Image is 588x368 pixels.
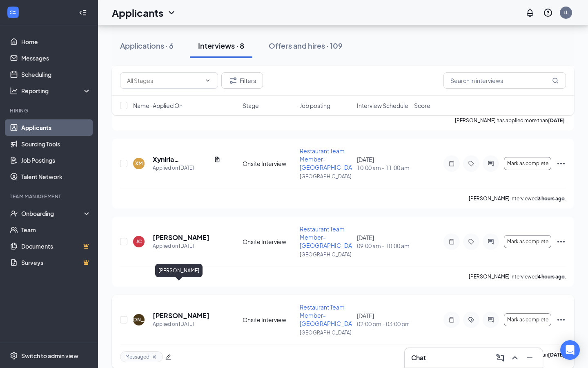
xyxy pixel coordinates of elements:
[543,8,553,18] svg: QuestionInfo
[357,233,409,250] div: [DATE]
[243,159,295,168] div: Onsite Interview
[494,351,507,364] button: ComposeMessage
[153,242,209,250] div: Applied on [DATE]
[155,264,203,277] div: [PERSON_NAME]
[357,242,409,250] span: 09:00 am - 10:00 am
[10,107,89,114] div: Hiring
[507,239,548,245] span: Mark as complete
[165,354,171,360] span: edit
[507,161,548,166] span: Mark as complete
[120,40,174,51] div: Applications · 6
[538,195,565,202] b: 3 hours ago
[21,168,91,185] a: Talent Network
[357,101,408,110] span: Interview Schedule
[10,352,18,360] svg: Settings
[508,351,521,364] button: ChevronUp
[469,273,566,280] p: [PERSON_NAME] interviewed .
[10,209,18,218] svg: UserCheck
[125,353,149,360] span: Messaged
[556,315,566,325] svg: Ellipses
[153,164,220,172] div: Applied on [DATE]
[443,72,566,89] input: Search in interviews
[136,238,142,245] div: JC
[269,40,343,51] div: Offers and hires · 109
[21,136,91,152] a: Sourcing Tools
[556,159,566,168] svg: Ellipses
[243,238,295,246] div: Onsite Interview
[538,274,565,280] b: 4 hours ago
[300,225,359,249] span: Restaurant Team Member- [GEOGRAPHIC_DATA]
[153,155,211,164] h5: Xyniria [PERSON_NAME]
[300,329,352,336] p: [GEOGRAPHIC_DATA]
[504,235,551,248] button: Mark as complete
[552,77,559,84] svg: MagnifyingGlass
[447,316,457,323] svg: Note
[495,353,505,363] svg: ComposeMessage
[447,238,457,245] svg: Note
[79,9,87,17] svg: Collapse
[21,352,78,360] div: Switch to admin view
[21,87,91,95] div: Reporting
[504,157,551,170] button: Mark as complete
[10,87,18,95] svg: Analysis
[560,340,580,360] div: Open Intercom Messenger
[563,9,568,16] div: LL
[357,312,409,328] div: [DATE]
[243,316,295,324] div: Onsite Interview
[466,316,476,323] svg: ActiveTag
[21,209,84,218] div: Onboarding
[486,316,496,323] svg: ActiveChat
[486,238,496,245] svg: ActiveChat
[525,353,535,363] svg: Minimize
[510,353,520,363] svg: ChevronUp
[507,317,548,323] span: Mark as complete
[9,8,17,16] svg: WorkstreamLogo
[21,254,91,271] a: SurveysCrown
[10,193,89,200] div: Team Management
[357,155,409,172] div: [DATE]
[198,40,244,51] div: Interviews · 8
[548,352,565,358] b: [DATE]
[153,311,209,320] h5: [PERSON_NAME]
[127,76,201,85] input: All Stages
[414,101,430,110] span: Score
[205,77,211,84] svg: ChevronDown
[21,152,91,168] a: Job Postings
[135,160,143,167] div: XM
[525,8,535,18] svg: Notifications
[151,354,158,360] svg: Cross
[112,6,163,20] h1: Applicants
[447,160,457,167] svg: Note
[300,147,359,171] span: Restaurant Team Member- [GEOGRAPHIC_DATA]
[118,316,160,323] div: [PERSON_NAME]
[486,160,496,167] svg: ActiveChat
[504,313,551,326] button: Mark as complete
[469,195,566,202] p: [PERSON_NAME] interviewed .
[300,303,359,327] span: Restaurant Team Member- [GEOGRAPHIC_DATA]
[21,119,91,136] a: Applicants
[21,50,91,66] a: Messages
[221,72,263,89] button: Filter Filters
[357,320,409,328] span: 02:00 pm - 03:00 pm
[228,76,238,85] svg: Filter
[214,156,220,163] svg: Document
[411,353,426,362] h3: Chat
[300,173,352,180] p: [GEOGRAPHIC_DATA]
[466,160,476,167] svg: Tag
[357,164,409,172] span: 10:00 am - 11:00 am
[300,101,330,110] span: Job posting
[21,34,91,50] a: Home
[523,351,536,364] button: Minimize
[153,233,209,242] h5: [PERSON_NAME]
[466,238,476,245] svg: Tag
[133,101,183,110] span: Name · Applied On
[21,66,91,83] a: Scheduling
[21,222,91,238] a: Team
[167,8,176,18] svg: ChevronDown
[153,320,209,328] div: Applied on [DATE]
[556,237,566,247] svg: Ellipses
[21,238,91,254] a: DocumentsCrown
[300,251,352,258] p: [GEOGRAPHIC_DATA]
[243,101,259,110] span: Stage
